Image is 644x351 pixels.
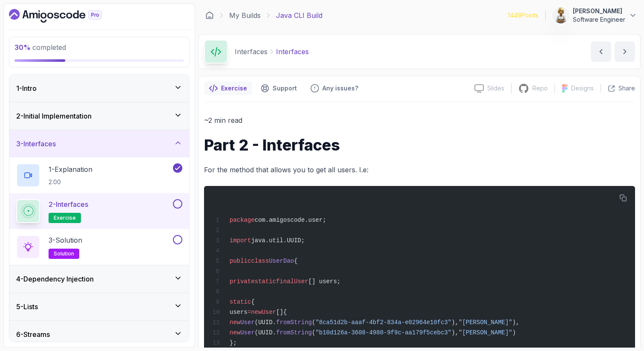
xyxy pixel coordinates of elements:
[16,139,56,149] h3: 3 - Interfaces
[9,265,189,293] button: 4-Dependency Injection
[251,309,262,316] span: new
[276,329,312,336] span: fromString
[49,178,92,186] p: 2:00
[49,164,92,174] p: 1 - Explanation
[230,309,247,316] span: users
[14,43,31,52] span: 30 %
[508,11,538,20] p: 1449 Points
[255,319,276,326] span: (UUID.
[240,329,255,336] span: User
[230,299,251,305] span: static
[322,84,358,93] p: Any issues?
[247,309,251,316] span: =
[316,319,451,326] span: "8ca51d2b-aaaf-4bf2-834a-e02964e10fc3"
[294,278,308,285] span: User
[221,84,247,93] p: Exercise
[204,114,635,126] p: ~2 min read
[512,329,516,336] span: )
[16,235,182,259] button: 3-Solutionsolution
[251,299,254,305] span: {
[451,319,459,326] span: ),
[459,319,512,326] span: "[PERSON_NAME]"
[229,10,261,20] a: My Builds
[262,309,276,316] span: User
[205,11,214,20] a: Dashboard
[256,81,302,95] button: Support button
[204,164,635,176] p: For the method that allows you to get all users. I.e:
[305,81,363,95] button: Feedback button
[230,237,251,244] span: import
[9,321,189,348] button: 6-Streams
[255,278,276,285] span: static
[230,329,240,336] span: new
[54,215,76,221] span: exercise
[251,258,269,264] span: class
[16,274,94,284] h3: 4 - Dependency Injection
[230,339,237,346] span: };
[276,46,309,57] p: Interfaces
[255,217,326,223] span: com.amigoscode.user;
[294,258,297,264] span: {
[16,111,92,121] h3: 2 - Initial Implementation
[230,258,251,264] span: public
[9,75,189,102] button: 1-Intro
[487,84,504,93] p: Slides
[54,250,74,257] span: solution
[235,46,267,57] p: Interfaces
[16,329,50,339] h3: 6 - Streams
[251,237,305,244] span: java.util.UUID;
[591,41,611,62] button: previous content
[9,130,189,157] button: 3-Interfaces
[601,84,635,93] button: Share
[230,319,240,326] span: new
[615,41,635,62] button: next content
[459,329,512,336] span: "[PERSON_NAME]"
[312,329,315,336] span: (
[451,329,459,336] span: ),
[573,15,625,24] p: Software Engineer
[49,235,82,245] p: 3 - Solution
[16,302,38,312] h3: 5 - Lists
[316,329,451,336] span: "b10d126a-3608-4980-9f9c-aa179f5cebc3"
[571,84,594,93] p: Designs
[16,83,37,93] h3: 1 - Intro
[512,319,520,326] span: ),
[552,7,637,24] button: user profile image[PERSON_NAME]Software Engineer
[240,319,255,326] span: User
[276,319,312,326] span: fromString
[49,199,88,209] p: 2 - Interfaces
[204,136,635,154] h1: Part 2 - Interfaces
[269,258,294,264] span: UserDao
[553,7,569,23] img: user profile image
[532,84,548,93] p: Repo
[276,10,322,20] p: Java CLI Build
[230,217,255,223] span: package
[230,278,255,285] span: private
[9,102,189,130] button: 2-Initial Implementation
[14,43,66,52] span: completed
[204,81,252,95] button: notes button
[312,319,315,326] span: (
[9,293,189,320] button: 5-Lists
[618,84,635,93] p: Share
[255,329,276,336] span: (UUID.
[16,199,182,223] button: 2-Interfacesexercise
[276,309,287,316] span: []{
[276,278,294,285] span: final
[9,9,121,23] a: Dashboard
[16,163,182,187] button: 1-Explanation2:00
[573,7,625,15] p: [PERSON_NAME]
[308,278,341,285] span: [] users;
[273,84,297,93] p: Support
